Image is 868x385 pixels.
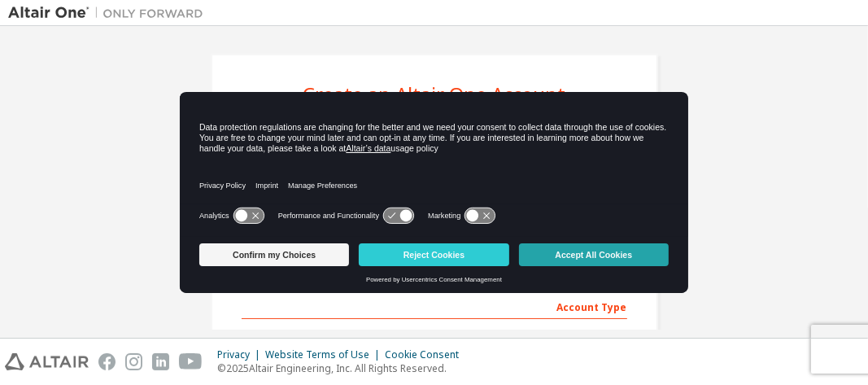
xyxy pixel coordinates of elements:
[152,353,169,370] img: linkedin.svg
[385,348,469,361] div: Cookie Consent
[242,293,627,319] div: Account Type
[217,361,469,375] p: © 2025 Altair Engineering, Inc. All Rights Reserved.
[179,353,203,370] img: youtube.svg
[98,353,116,370] img: facebook.svg
[265,348,385,361] div: Website Terms of Use
[8,5,212,21] img: Altair One
[125,353,142,370] img: instagram.svg
[217,348,265,361] div: Privacy
[5,353,89,370] img: altair_logo.svg
[303,85,565,104] div: Create an Altair One Account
